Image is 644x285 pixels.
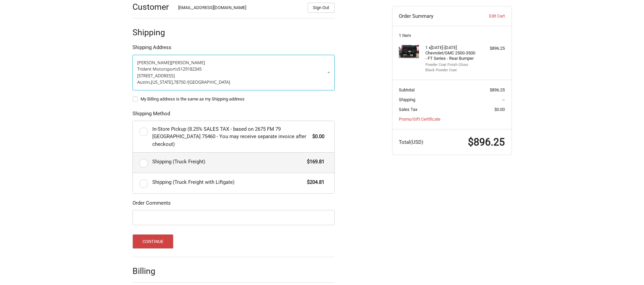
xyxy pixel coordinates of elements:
[152,178,304,186] span: Shipping (Truck Freight with Liftgate)
[137,73,175,79] span: [STREET_ADDRESS]
[468,136,505,148] span: $896.25
[425,62,477,73] li: Powder Coat Finish Gloss Black Powder Coat
[152,158,304,166] span: Shipping (Truck Freight)
[399,97,415,102] span: Shipping
[132,27,172,38] h2: Shipping
[399,87,415,92] span: Subtotal
[304,158,325,166] span: $169.81
[178,4,301,13] div: [EMAIL_ADDRESS][DOMAIN_NAME]
[399,33,505,38] h3: 1 Item
[399,13,472,19] h3: Order Summary
[137,79,151,85] span: Austin,
[132,2,172,12] h2: Customer
[132,266,172,276] h2: Billing
[308,3,335,13] button: Sign Out
[399,107,417,112] span: Sales Tax
[137,59,171,66] span: [PERSON_NAME]
[502,97,505,102] span: --
[472,13,505,19] a: Edit Cart
[174,79,188,85] span: 78750 /
[132,110,170,121] legend: Shipping Method
[490,87,505,92] span: $896.25
[132,44,171,54] legend: Shipping Address
[478,45,505,52] div: $896.25
[610,253,644,285] iframe: Chat Widget
[178,66,202,72] span: 5129182345
[188,79,230,85] span: [GEOGRAPHIC_DATA]
[494,107,505,112] span: $0.00
[399,117,440,122] a: Promo/Gift Certificate
[132,96,335,102] label: My Billing address is the same as my Shipping address
[132,55,335,90] a: Enter or select a different address
[132,199,171,210] legend: Order Comments
[425,45,477,62] h4: 1 x [DATE]-[DATE] Chevrolet/GMC 2500-3500 - FT Series - Rear Bumper
[132,234,174,249] button: Continue
[151,79,174,85] span: [US_STATE],
[399,139,423,145] span: Total (USD)
[137,66,178,72] span: Trident Motorsports
[309,133,325,140] span: $0.00
[171,59,205,66] span: [PERSON_NAME]
[152,125,309,148] span: In-Store Pickup (8.25% SALES TAX - based on 2675 FM 79 [GEOGRAPHIC_DATA] 75460 - You may receive ...
[304,178,325,186] span: $204.81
